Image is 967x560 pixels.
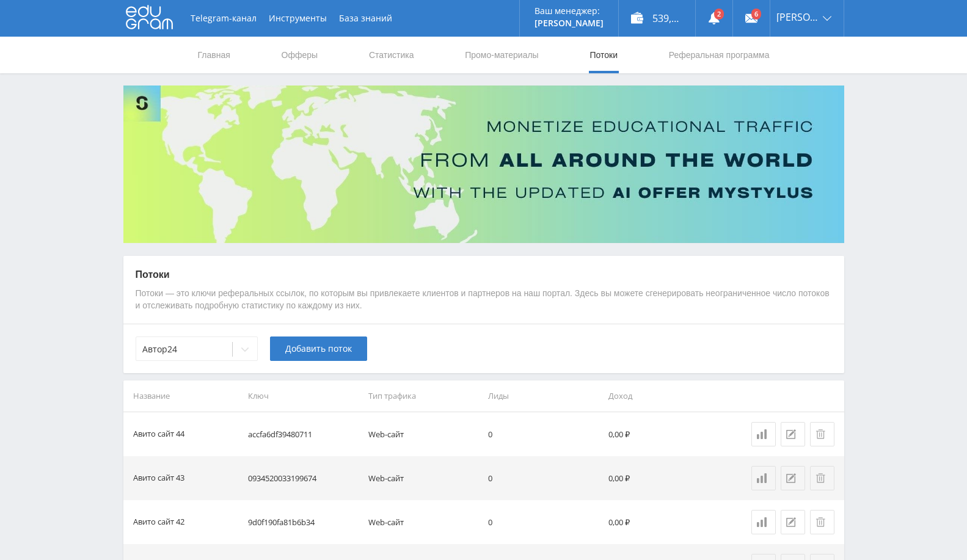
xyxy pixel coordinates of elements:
[197,37,232,73] a: Главная
[243,456,363,500] td: 0934520033199674
[781,466,805,490] button: Редактировать
[133,427,184,442] div: Авито сайт 44
[483,456,604,500] td: 0
[810,466,834,490] button: Удалить
[123,380,244,412] th: Название
[535,6,604,16] p: Ваш менеджер:
[781,510,805,534] button: Редактировать
[363,500,484,544] td: Web-сайт
[133,471,184,485] div: Авито сайт 43
[363,456,484,500] td: Web-сайт
[781,422,805,446] button: Редактировать
[483,380,604,412] th: Лиды
[668,37,771,73] a: Реферальная программа
[136,268,832,282] p: Потоки
[464,37,539,73] a: Промо-материалы
[751,466,776,490] a: Статистика
[280,37,319,73] a: Офферы
[363,380,484,412] th: Тип трафика
[604,500,724,544] td: 0,00 ₽
[483,412,604,456] td: 0
[363,412,484,456] td: Web-сайт
[133,515,184,529] div: Авито сайт 42
[243,380,363,412] th: Ключ
[368,37,415,73] a: Статистика
[604,412,724,456] td: 0,00 ₽
[136,288,832,311] p: Потоки — это ключи реферальных ссылок, по которым вы привлекаете клиентов и партнеров на наш порт...
[604,456,724,500] td: 0,00 ₽
[751,422,776,446] a: Статистика
[285,344,352,354] span: Добавить поток
[535,18,604,28] p: [PERSON_NAME]
[483,500,604,544] td: 0
[751,510,776,534] a: Статистика
[243,412,363,456] td: accfa6df39480711
[123,85,844,243] img: Banner
[810,510,834,534] button: Удалить
[810,422,834,446] button: Удалить
[776,12,819,22] span: [PERSON_NAME]
[270,336,367,361] button: Добавить поток
[604,380,724,412] th: Доход
[243,500,363,544] td: 9d0f190fa81b6b34
[588,37,619,73] a: Потоки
